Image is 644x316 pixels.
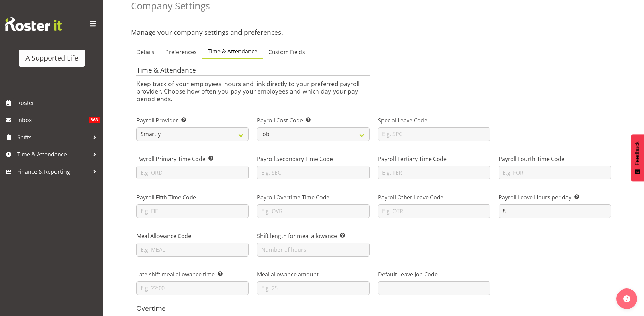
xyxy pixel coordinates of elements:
[257,166,369,179] input: E.g. SEC
[208,47,257,55] span: Time & Attendance
[131,1,210,11] h2: Company Settings
[257,116,369,124] label: Payroll Cost Code
[378,155,490,163] label: Payroll Tertiary Time Code
[631,134,644,181] button: Feedback - Show survey
[136,48,154,56] span: Details
[378,193,490,201] label: Payroll Other Leave Code
[257,193,369,201] label: Payroll Overtime Time Code
[257,243,369,257] input: Number of hours
[136,232,249,240] label: Meal Allowance Code
[378,270,490,279] label: Default Leave Job Code
[136,166,249,179] input: E.g. ORD
[136,155,249,163] label: Payroll Primary Time Code
[136,270,249,279] label: Late shift meal allowance time
[378,116,490,124] label: Special Leave Code
[499,166,611,179] input: E.g. FOR
[257,155,369,163] label: Payroll Secondary Time Code
[165,48,197,56] span: Preferences
[499,193,611,201] label: Payroll Leave Hours per day
[136,305,370,314] h4: Overtime
[17,149,90,160] span: Time & Attendance
[378,166,490,179] input: E.g. TER
[378,127,490,141] input: E.g. SPC
[5,17,62,31] img: Rosterit website logo
[257,204,369,218] input: E.g. OVR
[136,116,249,124] label: Payroll Provider
[25,53,78,63] div: A Supported Life
[136,193,249,201] label: Payroll Fifth Time Code
[257,281,369,295] input: E.g. 25
[17,166,90,177] span: Finance & Reporting
[131,29,616,36] h3: Manage your company settings and preferences.
[257,270,369,279] label: Meal allowance amount
[499,155,611,163] label: Payroll Fourth Time Code
[17,115,89,125] span: Inbox
[257,232,369,240] label: Shift length for meal allowance
[623,295,630,302] img: help-xxl-2.png
[136,204,249,218] input: E.g. FIF
[268,48,305,56] span: Custom Fields
[136,66,370,76] h4: Time & Attendance
[136,243,249,257] input: E.g. MEAL
[136,80,370,102] p: Keep track of your employees' hours and link directly to your preferred payroll provider. Choose ...
[17,98,100,108] span: Roster
[378,204,490,218] input: E.g. OTR
[634,141,641,165] span: Feedback
[136,281,249,295] input: E.g. 22:00
[17,132,90,142] span: Shifts
[89,117,100,123] span: 868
